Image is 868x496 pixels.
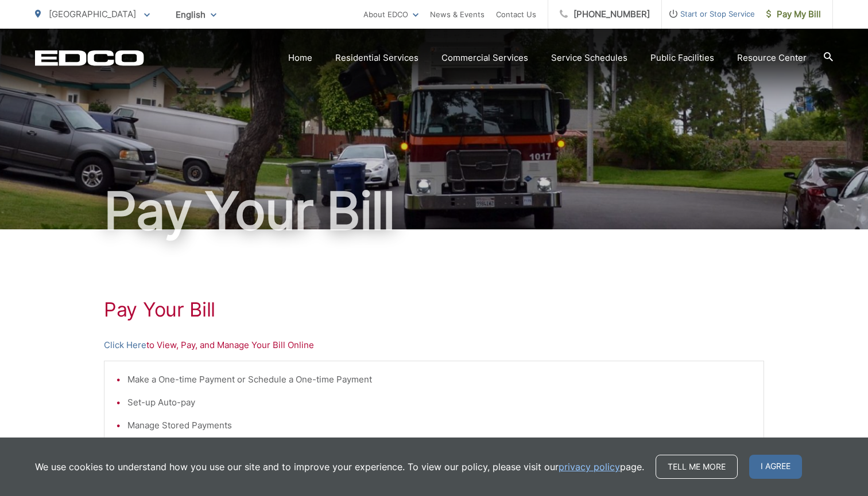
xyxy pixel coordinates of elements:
a: Public Facilities [650,51,714,65]
li: Set-up Auto-pay [127,396,752,409]
a: News & Events [430,7,485,21]
a: Tell me more [656,455,738,479]
a: Service Schedules [551,51,627,65]
a: Click Here [104,338,146,352]
span: Pay My Bill [766,7,821,21]
a: Contact Us [496,7,536,21]
a: Home [288,51,312,65]
span: English [167,5,225,25]
a: About EDCO [363,7,418,21]
li: Make a One-time Payment or Schedule a One-time Payment [127,373,752,386]
a: EDCD logo. Return to the homepage. [35,50,144,66]
a: privacy policy [559,460,620,474]
a: Commercial Services [441,51,528,65]
h1: Pay Your Bill [104,298,764,321]
p: We use cookies to understand how you use our site and to improve your experience. To view our pol... [35,460,644,474]
span: I agree [749,455,802,479]
li: Manage Stored Payments [127,419,752,432]
a: Resource Center [737,51,807,65]
span: [GEOGRAPHIC_DATA] [49,9,136,19]
h1: Pay Your Bill [35,182,833,240]
p: to View, Pay, and Manage Your Bill Online [104,338,764,352]
a: Residential Services [335,51,418,65]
